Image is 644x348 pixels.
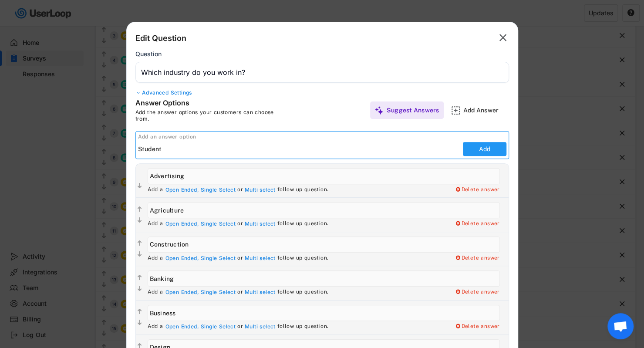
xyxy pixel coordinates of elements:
button:  [136,239,143,248]
div: Delete answer [455,220,500,227]
div: or [237,323,243,330]
input: Agriculture [148,202,500,218]
div: Add Answer [463,106,507,114]
div: follow up question. [277,289,329,296]
input: Business [148,305,500,321]
div: Open Ended, [165,289,199,296]
text:  [499,31,507,44]
text:  [138,216,142,224]
div: Add a [148,255,163,262]
button:  [497,31,509,45]
input: Type your question here... [135,62,509,83]
div: Open Ended, [165,220,199,227]
input: Advertising [148,168,500,184]
div: or [237,289,243,296]
div: Add a [148,186,163,193]
div: or [237,220,243,227]
a: 开放式聊天 [607,313,634,339]
div: Single Select [201,186,236,193]
div: follow up question. [277,220,329,227]
button:  [136,284,143,293]
div: Add a [148,220,163,227]
text:  [138,240,142,247]
div: Single Select [201,220,236,227]
button:  [136,205,143,214]
div: Multi select [245,323,276,330]
div: or [237,255,243,262]
div: Add a [148,289,163,296]
div: Single Select [201,289,236,296]
div: Answer Options [135,98,266,109]
div: Add a [148,323,163,330]
text:  [138,250,142,258]
div: Add an answer option [138,134,509,141]
text:  [138,182,142,189]
text:  [138,308,142,315]
button:  [136,182,143,190]
div: Suggest Answers [387,106,439,114]
div: Multi select [245,289,276,296]
text:  [138,274,142,281]
text:  [138,285,142,292]
button:  [136,307,143,316]
text:  [138,319,142,326]
img: AddMajor.svg [451,106,460,115]
div: Single Select [201,255,236,262]
div: Multi select [245,186,276,193]
div: Delete answer [455,186,500,193]
div: Multi select [245,220,276,227]
div: follow up question. [277,323,329,330]
button:  [136,216,143,225]
img: MagicMajor%20%28Purple%29.svg [374,106,384,115]
div: follow up question. [277,255,329,262]
div: Delete answer [455,323,500,330]
div: Delete answer [455,255,500,262]
div: Open Ended, [165,255,199,262]
div: Edit Question [135,33,186,44]
div: Advanced Settings [135,89,509,96]
div: Add the answer options your customers can choose from. [135,109,288,122]
div: Single Select [201,323,236,330]
button:  [136,250,143,259]
button:  [136,274,143,282]
div: Open Ended, [165,186,199,193]
button:  [136,318,143,327]
div: Question [135,50,162,58]
input: Banking [148,270,500,287]
text:  [138,206,142,213]
div: Multi select [245,255,276,262]
button: Add [463,142,506,156]
div: Delete answer [455,289,500,296]
div: or [237,186,243,193]
input: Construction [148,237,500,253]
div: follow up question. [277,186,329,193]
div: Open Ended, [165,323,199,330]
